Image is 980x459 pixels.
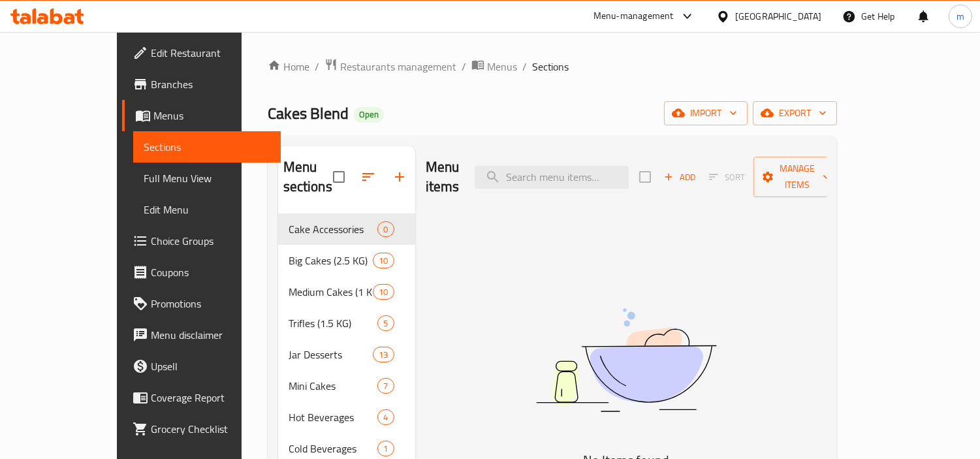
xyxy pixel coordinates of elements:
[471,58,517,75] a: Menus
[373,284,394,300] div: items
[462,59,466,74] li: /
[278,245,415,276] div: Big Cakes (2.5 KG)10
[133,131,281,163] a: Sections
[122,413,281,445] a: Grocery Checklist
[144,202,270,217] span: Edit Menu
[532,59,569,74] span: Sections
[133,163,281,194] a: Full Menu View
[659,167,701,187] button: Add
[278,370,415,402] div: Mini Cakes7
[122,225,281,257] a: Choice Groups
[151,45,270,61] span: Edit Restaurant
[373,349,393,361] span: 13
[289,253,373,268] span: Big Cakes (2.5 KG)
[353,161,384,193] span: Sort sections
[268,58,837,75] nav: breadcrumb
[122,100,281,131] a: Menus
[133,194,281,225] a: Edit Menu
[463,274,789,447] img: dish.svg
[278,402,415,433] div: Hot Beverages4
[151,264,270,280] span: Coupons
[289,315,378,331] span: Trifles (1.5 KG)
[289,284,373,300] span: Medium Cakes (1 KG)
[144,139,270,155] span: Sections
[593,8,674,24] div: Menu-management
[151,421,270,437] span: Grocery Checklist
[151,296,270,311] span: Promotions
[378,443,393,455] span: 1
[122,288,281,319] a: Promotions
[289,441,378,456] span: Cold Beverages
[151,233,270,249] span: Choice Groups
[522,59,527,74] li: /
[289,347,373,362] span: Jar Desserts
[153,108,270,123] span: Menus
[373,253,394,268] div: items
[664,101,748,125] button: import
[674,105,737,121] span: import
[373,286,393,298] span: 10
[475,166,629,189] input: search
[144,170,270,186] span: Full Menu View
[122,69,281,100] a: Branches
[378,380,393,392] span: 7
[289,221,378,237] span: Cake Accessories
[278,308,415,339] div: Trifles (1.5 KG)5
[373,347,394,362] div: items
[289,378,378,394] span: Mini Cakes
[377,221,394,237] div: items
[122,257,281,288] a: Coupons
[268,99,349,128] span: Cakes Blend
[283,157,333,197] h2: Menu sections
[151,390,270,405] span: Coverage Report
[377,409,394,425] div: items
[278,339,415,370] div: Jar Desserts13
[378,317,393,330] span: 5
[122,319,281,351] a: Menu disclaimer
[151,327,270,343] span: Menu disclaimer
[701,167,753,187] span: Select section first
[354,107,384,123] div: Open
[763,105,827,121] span: export
[426,157,460,197] h2: Menu items
[268,59,309,74] a: Home
[662,170,697,185] span: Add
[753,157,841,197] button: Manage items
[354,109,384,120] span: Open
[753,101,837,125] button: export
[122,382,281,413] a: Coverage Report
[324,58,456,75] a: Restaurants management
[378,411,393,424] span: 4
[377,441,394,456] div: items
[764,161,830,193] span: Manage items
[735,9,821,24] div: [GEOGRAPHIC_DATA]
[956,9,964,24] span: m
[377,378,394,394] div: items
[122,351,281,382] a: Upsell
[151,76,270,92] span: Branches
[487,59,517,74] span: Menus
[151,358,270,374] span: Upsell
[659,167,701,187] span: Add item
[122,37,281,69] a: Edit Restaurant
[378,223,393,236] span: 0
[278,276,415,308] div: Medium Cakes (1 KG)10
[377,315,394,331] div: items
[278,214,415,245] div: Cake Accessories0
[325,163,353,191] span: Select all sections
[340,59,456,74] span: Restaurants management
[373,255,393,267] span: 10
[315,59,319,74] li: /
[384,161,415,193] button: Add section
[289,409,378,425] span: Hot Beverages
